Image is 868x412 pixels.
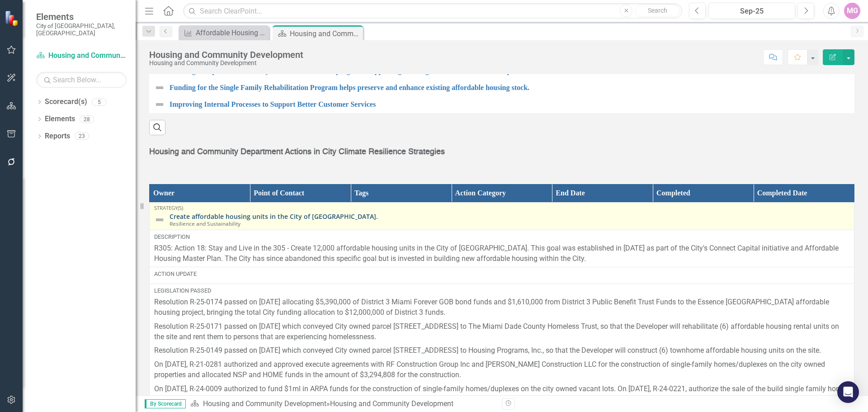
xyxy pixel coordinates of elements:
[36,11,127,22] span: Elements
[36,72,127,88] input: Search Below...
[154,320,849,344] p: Resolution R-25-0171 passed on [DATE] which conveyed City owned parcel [STREET_ADDRESS] to The Mi...
[154,358,849,382] p: On [DATE], R-21-0281 authorized and approved execute agreements with RF Construction Group Inc an...
[150,79,854,96] td: Double-Click to Edit Right Click for Context Menu
[154,82,165,93] img: Not Defined
[837,381,859,403] div: Open Intercom Messenger
[80,115,94,123] div: 28
[181,27,267,38] a: Affordable Housing Development (Units Added) (number) (Measure reporting begins [DATE])
[154,214,165,225] img: Not Defined
[150,202,854,230] td: Double-Click to Edit Right Click for Context Menu
[154,287,849,295] div: Legislation Passed
[154,244,839,263] span: R305: Action 18: Stay and Live in the 305 - Create 12,000 affordable housing units in the City of...
[196,27,267,38] div: Affordable Housing Development (Units Added) (number) (Measure reporting begins [DATE])
[635,5,680,17] button: Search
[154,270,849,278] div: Action Update
[150,96,854,113] td: Double-Click to Edit Right Click for Context Menu
[145,399,186,408] span: By Scorecard
[330,399,453,408] div: Housing and Community Development
[45,114,75,124] a: Elements
[149,148,445,156] strong: Housing and Community Department Actions in City Climate Resilience Strategies
[5,10,20,26] img: ClearPoint Strategy
[190,399,495,409] div: »
[75,133,89,140] div: 23
[149,50,303,60] div: Housing and Community Development
[183,3,682,19] input: Search ClearPoint...
[92,98,106,106] div: 5
[154,233,849,241] div: Description
[45,131,70,142] a: Reports
[36,51,127,61] a: Housing and Community Development
[170,213,849,220] a: Create affordable housing units in the City of [GEOGRAPHIC_DATA].
[154,344,849,358] p: Resolution R-25-0149 passed on [DATE] which conveyed City owned parcel [STREET_ADDRESS] to Housin...
[708,3,795,19] button: Sep-25
[290,28,361,39] div: Housing and Community Development
[170,84,849,92] a: Funding for the Single Family Rehabilitation Program helps preserve and enhance existing affordab...
[154,99,165,110] img: Not Defined
[149,60,303,66] div: Housing and Community Development
[170,100,849,109] a: Improving Internal Processes to Support Better Customer Services
[45,97,87,107] a: Scorecard(s)
[154,297,849,320] p: Resolution R-25-0174 passed on [DATE] allocating $5,390,000 of District 3 Miami Forever GOB bond ...
[712,6,792,17] div: Sep-25
[150,267,854,284] td: Double-Click to Edit
[150,230,854,267] td: Double-Click to Edit
[844,3,860,19] button: MG
[648,7,667,14] span: Search
[170,220,241,227] span: Resilience and Sustainability
[150,284,854,407] td: Double-Click to Edit
[154,382,849,405] p: On [DATE], R-24-0009 authorized to fund $1ml in ARPA funds for the construction of single-family ...
[154,205,849,211] div: Strategy(s)
[36,22,127,37] small: City of [GEOGRAPHIC_DATA], [GEOGRAPHIC_DATA]
[203,399,326,408] a: Housing and Community Development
